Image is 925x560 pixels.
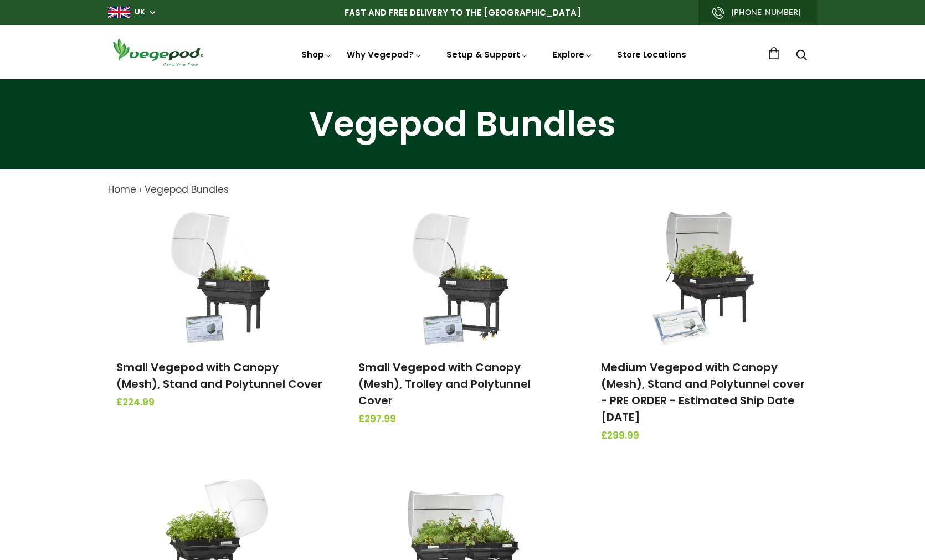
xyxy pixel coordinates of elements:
img: Vegepod [108,37,208,68]
a: Search [796,50,807,62]
a: Vegepod Bundles [145,183,229,196]
a: Shop [301,49,332,60]
span: £224.99 [116,395,324,410]
img: Medium Vegepod with Canopy (Mesh), Stand and Polytunnel cover - PRE ORDER - Estimated Ship Date O... [646,208,763,347]
span: › [139,183,142,196]
a: Small Vegepod with Canopy (Mesh), Stand and Polytunnel Cover [116,359,322,392]
a: Explore [553,49,593,60]
a: Small Vegepod with Canopy (Mesh), Trolley and Polytunnel Cover [358,359,531,408]
a: Setup & Support [446,49,528,60]
a: Store Locations [617,49,686,60]
span: £299.99 [601,429,809,443]
a: Medium Vegepod with Canopy (Mesh), Stand and Polytunnel cover - PRE ORDER - Estimated Ship Date [... [601,359,805,425]
a: Home [108,183,136,196]
a: UK [135,7,145,18]
nav: breadcrumbs [108,183,817,197]
span: £297.99 [358,412,566,427]
h1: Vegepod Bundles [14,107,911,141]
img: Small Vegepod with Canopy (Mesh), Trolley and Polytunnel Cover [404,208,521,347]
a: Why Vegepod? [347,49,422,60]
img: Small Vegepod with Canopy (Mesh), Stand and Polytunnel Cover [162,208,279,347]
img: gb_large.png [108,7,130,18]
